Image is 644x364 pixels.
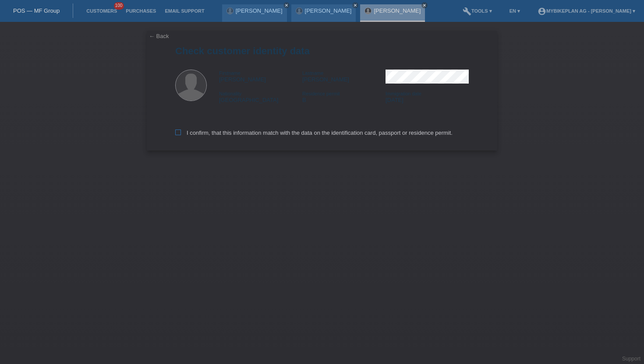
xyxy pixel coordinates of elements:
[305,7,352,14] a: [PERSON_NAME]
[386,90,469,103] div: [DATE]
[219,70,241,76] span: Firstname
[352,2,358,8] a: close
[219,70,302,83] div: [PERSON_NAME]
[302,70,323,76] span: Lastname
[421,2,428,8] a: close
[283,2,290,8] a: close
[160,8,209,14] a: Email Support
[13,7,60,14] a: POS — MF Group
[236,7,283,14] a: [PERSON_NAME]
[219,90,302,103] div: [GEOGRAPHIC_DATA]
[622,356,640,362] a: Support
[175,45,469,56] h1: Check customer identity data
[463,7,471,16] i: build
[114,2,124,10] span: 100
[458,8,496,14] a: buildTools ▾
[353,3,357,7] i: close
[149,33,169,39] a: ← Back
[533,8,640,14] a: account_circleMybikeplan AG - [PERSON_NAME] ▾
[422,3,427,7] i: close
[374,7,421,14] a: [PERSON_NAME]
[302,90,386,103] div: B
[386,91,421,96] span: Immigration date
[219,91,241,96] span: Nationality
[302,91,340,96] span: Residence permit
[505,8,524,14] a: EN ▾
[82,8,121,14] a: Customers
[284,3,289,7] i: close
[302,70,386,83] div: [PERSON_NAME]
[121,8,160,14] a: Purchases
[175,129,453,136] label: I confirm, that this information match with the data on the identification card, passport or resi...
[538,7,546,16] i: account_circle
